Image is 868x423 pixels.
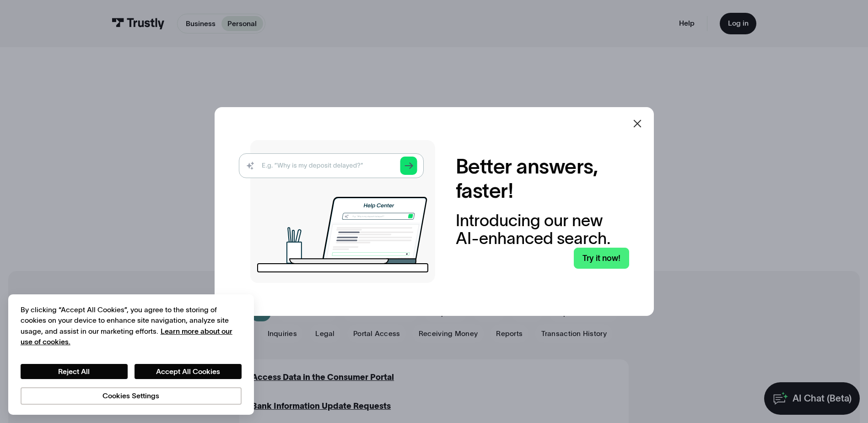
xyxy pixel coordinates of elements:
h2: Better answers, faster! [456,154,629,203]
div: By clicking “Accept All Cookies”, you agree to the storing of cookies on your device to enhance s... [21,304,242,347]
div: Privacy [21,304,242,405]
div: Introducing our new AI-enhanced search. [456,211,629,248]
button: Reject All [21,364,128,380]
button: Cookies Settings [21,387,242,405]
a: Try it now! [574,248,629,269]
div: Cookie banner [8,294,254,415]
button: Accept All Cookies [135,364,242,380]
